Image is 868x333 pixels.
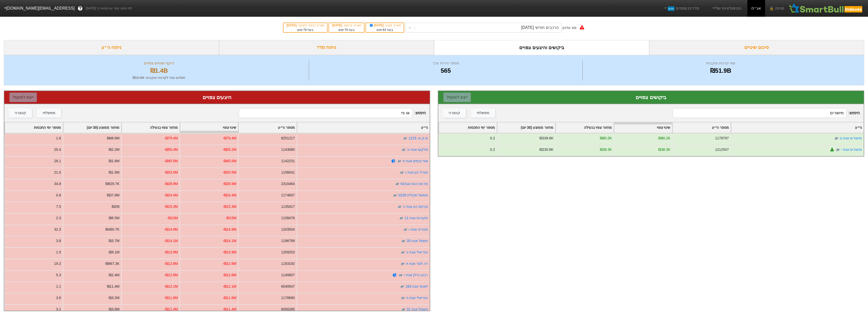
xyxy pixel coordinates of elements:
[109,307,119,312] div: ₪3.6M
[281,261,295,266] div: 1193192
[709,3,743,13] a: הסימולציות שלי
[406,296,428,300] a: עזריאלי אגח ח
[223,193,236,198] div: -₪24.4M
[167,215,178,221] div: -₪15M
[109,170,119,175] div: ₪1.6M
[600,136,612,141] div: ₪80.2K
[223,181,236,187] div: -₪28.9M
[281,147,295,152] div: 1143080
[398,193,428,197] a: ממשל שקלית 0226
[584,66,858,75] div: ₪51.9B
[54,181,61,187] div: 34.8
[56,284,61,289] div: 1.1
[310,66,581,75] div: 565
[434,40,649,55] div: ביקושים והיצעים צפויים
[835,147,840,152] img: tase link
[286,23,324,28] div: תאריך כניסה לתוקף :
[164,193,178,198] div: -₪24.4M
[164,181,178,187] div: -₪28.9M
[405,170,428,174] a: מגדל הון אגח ז
[490,136,495,141] div: 0.2
[406,250,428,254] a: עזריאלי אגח ט
[400,284,405,289] img: tase link
[443,94,859,101] div: ביקושים צפויים
[122,122,180,133] div: Toggle SortBy
[403,205,428,209] a: פניקס הון אגח ה
[107,284,120,289] div: ₪11.4M
[105,181,119,187] div: ₪829.7K
[443,92,471,102] button: ייצא לאקסל
[393,193,398,198] img: tase link
[841,147,862,152] a: מישורים אגח י
[223,261,236,266] div: -₪12.8M
[658,147,670,152] div: ₪38.3K
[401,307,406,312] img: tase link
[63,122,121,133] div: Toggle SortBy
[10,75,308,80] div: תשלום צפוי לקרנות עוקבות : ₪19.6M
[223,238,236,244] div: -₪14.1M
[399,170,404,175] img: tase link
[219,40,434,55] div: ניתוח מדד
[164,238,178,244] div: -₪14.1M
[223,272,236,278] div: -₪12.8M
[164,250,178,255] div: -₪13.9M
[661,3,701,13] a: מדדים נוספיםחדש
[521,25,559,31] div: הרכבים חודשי [DATE]
[109,272,119,278] div: ₪2.4M
[332,23,361,28] div: תאריך פרסום :
[109,147,119,152] div: ₪2.2M
[297,122,430,133] div: Toggle SortBy
[403,227,408,232] img: tase link
[56,250,61,255] div: 1.5
[239,108,426,118] span: חיפוש :
[398,273,403,278] img: tase link
[9,94,425,101] div: היצעים צפויים
[397,159,402,164] img: tase link
[281,170,295,175] div: 1156041
[490,147,495,152] div: 0.2
[164,261,178,266] div: -₪12.8M
[368,23,401,28] div: תאריך קובע :
[223,250,236,255] div: -₪13.9M
[310,60,581,66] div: מספר ניירות ערך
[715,136,729,141] div: 1178797
[223,295,236,301] div: -₪11.6M
[54,147,61,152] div: 25.4
[584,60,858,66] div: שווי קרנות עוקבות
[368,28,401,32] div: בעוד ימים
[54,158,61,164] div: 28.1
[332,24,343,27] span: [DATE]
[672,122,730,133] div: Toggle SortBy
[405,284,428,288] a: לאומי אגח 183
[37,108,61,118] button: ממשלתי
[56,215,61,221] div: 2.3
[10,66,308,75] div: ₪1.4B
[673,108,846,118] input: 380 רשומות...
[443,108,466,118] button: קונצרני
[86,6,132,11] span: לפי נתוני סוף יום מתאריך [DATE]
[406,262,428,266] a: דה לסר אגח ח
[112,204,119,209] div: ₪2M
[164,158,178,164] div: -₪45.5M
[10,60,308,66] div: היקף שינויים צפויים
[405,216,428,220] a: מקורות אגח 11
[281,272,295,278] div: 1140607
[600,147,612,152] div: ₪38.3K
[281,295,295,301] div: 1178680
[5,122,63,133] div: Toggle SortBy
[673,108,860,118] span: חיפוש :
[332,28,361,32] div: בעוד ימים
[109,250,119,255] div: ₪9.1M
[223,170,236,175] div: -₪33.5M
[281,193,295,198] div: 1174697
[668,6,675,11] span: חדש
[834,136,839,141] img: tase link
[164,272,178,278] div: -₪12.8M
[401,182,428,186] a: מז טפ הנפ אגח61
[56,136,61,141] div: 1.6
[401,238,406,244] img: tase link
[281,158,295,164] div: 1142231
[105,261,119,266] div: ₪667.3K
[409,136,428,140] a: מ.ק.מ. 1215
[164,227,178,232] div: -₪14.9M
